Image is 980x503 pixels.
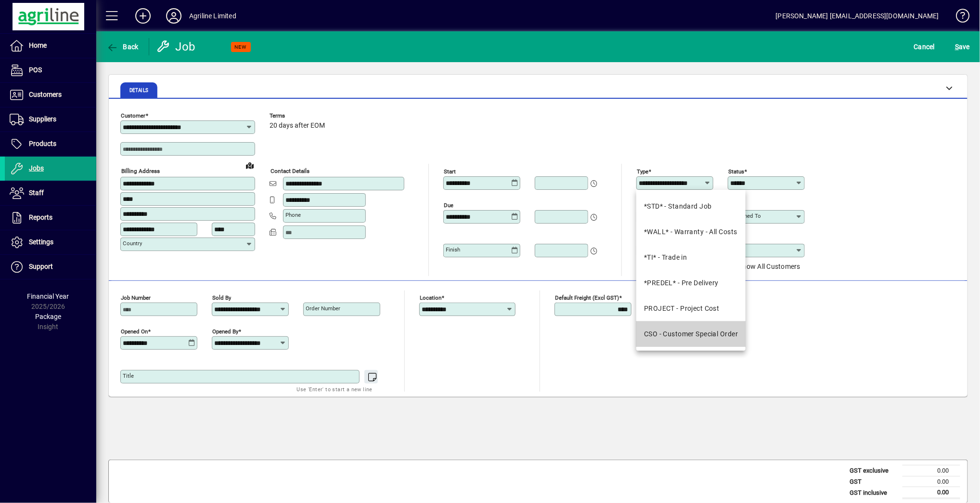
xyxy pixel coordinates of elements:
a: Settings [5,230,96,254]
td: 0.00 [903,487,960,499]
a: Home [5,34,96,58]
div: *STD* - Standard Job [644,201,712,212]
mat-option: *TI* - Trade in [636,245,746,270]
mat-label: Default Freight (excl GST) [555,294,619,301]
mat-label: Sold by [212,294,231,301]
span: NEW [235,44,247,50]
mat-option: PROJECT - Project Cost [636,296,746,321]
mat-option: CSO - Customer Special Order [636,321,746,347]
button: Profile [158,7,189,25]
a: Staff [5,181,96,205]
span: Home [29,41,47,49]
span: POS [29,66,42,74]
span: Package [35,313,61,320]
mat-label: Status [728,168,744,175]
a: POS [5,58,96,82]
div: *WALL* - Warranty - All Costs [644,227,737,237]
mat-option: *WALL* - Warranty - All Costs [636,219,746,245]
mat-label: Job number [121,294,151,301]
span: Settings [29,238,53,246]
a: Suppliers [5,107,96,132]
span: S [955,43,959,51]
mat-label: Customer [121,112,145,119]
mat-label: Location [420,294,441,301]
td: GST exclusive [845,465,903,477]
a: Support [5,255,96,279]
span: Suppliers [29,115,56,123]
span: Terms [270,113,327,119]
mat-option: *STD* - Standard Job [636,194,746,219]
mat-label: Order number [306,305,340,312]
mat-label: Phone [285,212,301,218]
app-page-header-button: Back [96,38,149,55]
div: [PERSON_NAME] [EMAIL_ADDRESS][DOMAIN_NAME] [776,8,939,24]
button: Add [128,7,158,25]
span: Back [106,43,139,51]
a: Knowledge Base [949,2,968,33]
mat-label: Type [637,168,648,175]
a: Reports [5,206,96,230]
td: 0.00 [903,476,960,487]
button: Cancel [912,38,938,55]
mat-label: Due [444,202,453,209]
span: Details [129,88,148,93]
div: *PREDEL* - Pre Delivery [644,278,719,288]
mat-label: Finish [446,246,460,253]
span: Cancel [914,39,935,54]
mat-option: *PREDEL* - Pre Delivery [636,270,746,296]
mat-label: Opened by [212,328,238,335]
div: Job [156,39,197,54]
mat-label: Start [444,168,456,175]
div: *TI* - Trade in [644,252,687,263]
a: View on map [242,158,258,173]
div: CSO - Customer Special Order [644,329,738,339]
span: Reports [29,213,52,221]
mat-label: Country [123,240,142,247]
td: GST inclusive [845,487,903,499]
label: Show All Customers [737,262,801,271]
mat-label: Opened On [121,328,148,335]
span: 20 days after EOM [270,122,325,130]
span: Products [29,140,56,147]
div: Agriline Limited [189,8,236,24]
span: Staff [29,189,44,197]
button: Back [104,38,141,55]
span: Financial Year [27,292,69,300]
span: Support [29,263,53,270]
a: Customers [5,83,96,107]
mat-label: Title [123,372,134,379]
span: Jobs [29,164,44,172]
span: ave [955,39,970,54]
td: GST [845,476,903,487]
td: 0.00 [903,465,960,477]
a: Products [5,132,96,156]
mat-hint: Use 'Enter' to start a new line [297,384,373,395]
span: Customers [29,91,62,98]
button: Save [953,38,972,55]
div: PROJECT - Project Cost [644,304,720,314]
